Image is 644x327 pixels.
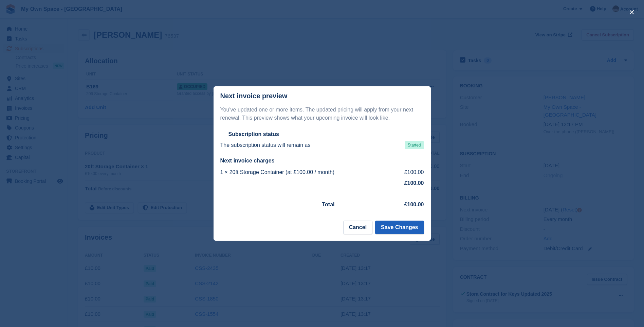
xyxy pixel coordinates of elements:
[626,7,637,18] button: close
[228,131,279,138] h2: Subscription status
[220,92,288,100] p: Next invoice preview
[220,157,424,164] h2: Next invoice charges
[404,202,424,207] strong: £100.00
[220,106,424,122] p: You've updated one or more items. The updated pricing will apply from your next renewal. This pre...
[404,180,424,186] strong: £100.00
[322,202,335,207] strong: Total
[394,167,424,178] td: £100.00
[405,141,424,149] span: Started
[220,167,394,178] td: 1 × 20ft Storage Container (at £100.00 / month)
[375,221,424,234] button: Save Changes
[343,221,372,234] button: Cancel
[220,141,311,149] p: The subscription status will remain as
